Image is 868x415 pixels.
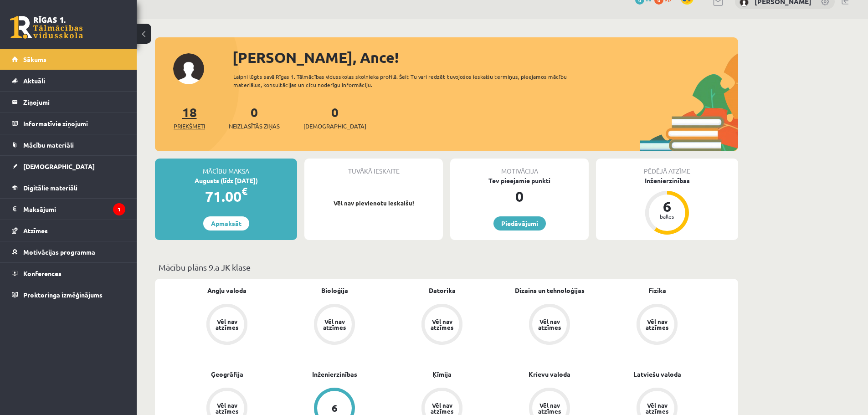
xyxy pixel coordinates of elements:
a: Angļu valoda [207,286,247,295]
a: Proktoringa izmēģinājums [12,284,125,305]
div: Laipni lūgts savā Rīgas 1. Tālmācības vidusskolas skolnieka profilā. Šeit Tu vari redzēt tuvojošo... [233,72,583,89]
p: Mācību plāns 9.a JK klase [159,261,734,273]
span: Sākums [23,55,46,63]
span: Proktoringa izmēģinājums [23,291,103,299]
a: Sākums [12,49,125,70]
a: Atzīmes [12,220,125,241]
a: Inženierzinības [312,369,357,379]
a: 0[DEMOGRAPHIC_DATA] [303,104,366,131]
a: Informatīvie ziņojumi [12,113,125,134]
a: Aktuāli [12,70,125,91]
i: 1 [113,203,125,215]
legend: Informatīvie ziņojumi [23,113,125,134]
div: Motivācija [450,159,589,176]
div: Mācību maksa [155,159,297,176]
a: Piedāvājumi [493,216,546,231]
a: Bioloģija [321,286,348,295]
a: Datorika [429,286,456,295]
span: Priekšmeti [174,122,205,131]
span: € [241,184,247,198]
a: Digitālie materiāli [12,177,125,198]
a: Vēl nav atzīmes [173,304,281,347]
span: Neizlasītās ziņas [229,122,280,131]
a: 18Priekšmeti [174,104,205,131]
span: [DEMOGRAPHIC_DATA] [303,122,366,131]
span: Konferences [23,269,62,277]
span: Aktuāli [23,77,45,85]
span: Atzīmes [23,226,48,235]
div: Vēl nav atzīmes [429,402,455,414]
a: Konferences [12,263,125,284]
span: [DEMOGRAPHIC_DATA] [23,162,95,170]
a: Ķīmija [432,369,452,379]
legend: Maksājumi [23,199,125,220]
div: Tuvākā ieskaite [304,159,443,176]
a: Fizika [648,286,666,295]
div: Vēl nav atzīmes [429,318,455,330]
a: Ģeogrāfija [211,369,243,379]
div: Vēl nav atzīmes [644,318,670,330]
div: balles [653,214,681,219]
div: Vēl nav atzīmes [537,318,562,330]
span: Mācību materiāli [23,141,74,149]
div: Vēl nav atzīmes [537,402,562,414]
div: Vēl nav atzīmes [644,402,670,414]
a: Apmaksāt [203,216,249,231]
a: Vēl nav atzīmes [388,304,496,347]
a: Maksājumi1 [12,199,125,220]
div: 71.00 [155,185,297,207]
span: Motivācijas programma [23,248,95,256]
legend: Ziņojumi [23,92,125,113]
div: [PERSON_NAME], Ance! [232,46,738,68]
div: Tev pieejamie punkti [450,176,589,185]
a: Krievu valoda [529,369,570,379]
a: Inženierzinības 6 balles [596,176,738,236]
a: 0Neizlasītās ziņas [229,104,280,131]
a: Ziņojumi [12,92,125,113]
div: 0 [450,185,589,207]
a: Mācību materiāli [12,134,125,155]
a: Rīgas 1. Tālmācības vidusskola [10,16,83,39]
a: Vēl nav atzīmes [603,304,711,347]
div: 6 [332,403,338,413]
a: Dizains un tehnoloģijas [515,286,585,295]
span: Digitālie materiāli [23,184,77,192]
a: [DEMOGRAPHIC_DATA] [12,156,125,177]
div: Augusts (līdz [DATE]) [155,176,297,185]
div: Vēl nav atzīmes [322,318,347,330]
a: Latviešu valoda [633,369,681,379]
div: Inženierzinības [596,176,738,185]
a: Motivācijas programma [12,241,125,262]
a: Vēl nav atzīmes [496,304,603,347]
p: Vēl nav pievienotu ieskaišu! [309,199,438,208]
a: Vēl nav atzīmes [281,304,388,347]
div: Vēl nav atzīmes [214,402,240,414]
div: 6 [653,199,681,214]
div: Vēl nav atzīmes [214,318,240,330]
div: Pēdējā atzīme [596,159,738,176]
